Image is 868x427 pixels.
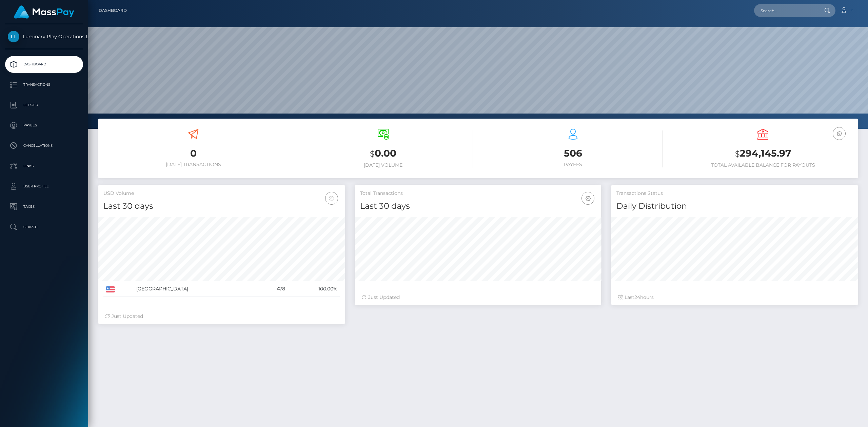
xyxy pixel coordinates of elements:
[5,198,83,215] a: Taxes
[8,59,80,69] p: Dashboard
[616,190,853,197] h5: Transactions Status
[5,178,83,195] a: User Profile
[8,100,80,110] p: Ledger
[293,147,473,161] h3: 0.00
[616,200,853,212] h4: Daily Distribution
[134,281,258,297] td: [GEOGRAPHIC_DATA]
[5,117,83,134] a: Payees
[5,34,83,40] span: Luminary Play Operations Limited
[103,190,340,197] h5: USD Volume
[483,162,663,167] h6: Payees
[673,162,853,168] h6: Total Available Balance for Payouts
[288,281,340,297] td: 100.00%
[8,222,80,232] p: Search
[483,147,663,160] h3: 506
[360,200,596,212] h4: Last 30 days
[735,149,740,159] small: $
[5,97,83,114] a: Ledger
[8,80,80,90] p: Transactions
[103,147,283,160] h3: 0
[673,147,853,161] h3: 294,145.97
[360,190,596,197] h5: Total Transactions
[8,181,80,191] p: User Profile
[106,286,115,292] img: US.png
[634,294,640,300] span: 24
[370,149,375,159] small: $
[258,281,288,297] td: 478
[105,313,338,320] div: Just Updated
[618,294,851,301] div: Last hours
[8,161,80,171] p: Links
[103,200,340,212] h4: Last 30 days
[8,141,80,151] p: Cancellations
[362,294,595,301] div: Just Updated
[99,3,127,18] a: Dashboard
[293,162,473,168] h6: [DATE] Volume
[8,202,80,212] p: Taxes
[103,162,283,167] h6: [DATE] Transactions
[754,4,818,17] input: Search...
[5,219,83,236] a: Search
[8,120,80,130] p: Payees
[14,5,74,19] img: MassPay Logo
[8,31,19,42] img: Luminary Play Operations Limited
[5,158,83,175] a: Links
[5,76,83,93] a: Transactions
[5,137,83,154] a: Cancellations
[5,56,83,73] a: Dashboard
